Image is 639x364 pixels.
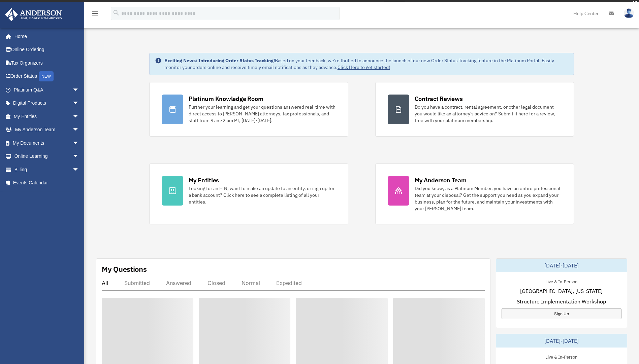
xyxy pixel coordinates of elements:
[5,176,89,190] a: Events Calendar
[5,56,89,70] a: Tax Organizers
[72,163,86,177] span: arrow_drop_down
[124,280,150,286] div: Submitted
[5,123,89,137] a: My Anderson Teamarrow_drop_down
[189,95,263,103] div: Platinum Knowledge Room
[415,104,562,124] div: Do you have a contract, rental agreement, or other legal document you would like an attorney's ad...
[5,83,89,97] a: Platinum Q&Aarrow_drop_down
[113,9,120,16] i: search
[5,70,89,83] a: Order StatusNEW
[164,58,275,64] strong: Exciting News: Introducing Order Status Tracking!
[540,353,583,360] div: Live & In-Person
[375,82,574,137] a: Contract Reviews Do you have a contract, rental agreement, or other legal document you would like...
[496,259,627,272] div: [DATE]-[DATE]
[5,136,89,150] a: My Documentsarrow_drop_down
[164,57,569,71] div: Based on your feedback, we're thrilled to announce the launch of our new Order Status Tracking fe...
[520,287,603,295] span: [GEOGRAPHIC_DATA], [US_STATE]
[207,280,225,286] div: Closed
[189,104,336,124] div: Further your learning and get your questions answered real-time with direct access to [PERSON_NAM...
[102,264,147,274] div: My Questions
[72,136,86,150] span: arrow_drop_down
[5,163,89,176] a: Billingarrow_drop_down
[5,43,89,57] a: Online Ordering
[234,2,381,10] div: Get a chance to win 6 months of Platinum for free just by filling out this
[384,2,405,10] a: survey
[5,97,89,110] a: Digital Productsarrow_drop_down
[375,163,574,224] a: My Anderson Team Did you know, as a Platinum Member, you have an entire professional team at your...
[91,9,99,17] i: menu
[502,308,621,319] a: Sign Up
[415,176,467,184] div: My Anderson Team
[242,280,260,286] div: Normal
[415,185,562,212] div: Did you know, as a Platinum Member, you have an entire professional team at your disposal? Get th...
[496,334,627,348] div: [DATE]-[DATE]
[102,280,108,286] div: All
[72,123,86,137] span: arrow_drop_down
[540,278,583,285] div: Live & In-Person
[72,110,86,123] span: arrow_drop_down
[338,64,390,70] a: Click Here to get started!
[624,8,634,18] img: User Pic
[166,280,191,286] div: Answered
[5,30,86,43] a: Home
[72,150,86,163] span: arrow_drop_down
[633,1,637,5] div: close
[149,82,348,137] a: Platinum Knowledge Room Further your learning and get your questions answered real-time with dire...
[3,8,64,21] img: Anderson Advisors Platinum Portal
[39,71,54,81] div: NEW
[276,280,302,286] div: Expedited
[189,185,336,205] div: Looking for an EIN, want to make an update to an entity, or sign up for a bank account? Click her...
[91,12,99,17] a: menu
[189,176,219,184] div: My Entities
[72,83,86,97] span: arrow_drop_down
[517,297,606,305] span: Structure Implementation Workshop
[5,110,89,123] a: My Entitiesarrow_drop_down
[5,150,89,163] a: Online Learningarrow_drop_down
[149,163,348,224] a: My Entities Looking for an EIN, want to make an update to an entity, or sign up for a bank accoun...
[72,97,86,110] span: arrow_drop_down
[415,95,463,103] div: Contract Reviews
